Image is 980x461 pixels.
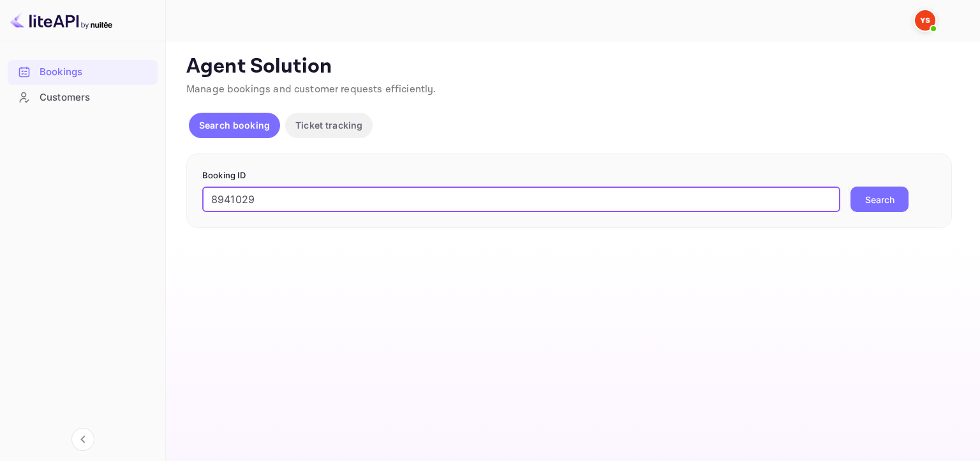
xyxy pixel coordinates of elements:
[10,10,112,31] img: LiteAPI logo
[40,90,151,105] div: Customers
[850,187,909,212] button: Search
[202,187,840,212] input: Enter Booking ID (e.g., 63782194)
[40,65,151,80] div: Bookings
[199,118,270,132] p: Search booking
[8,85,158,110] div: Customers
[186,83,436,96] span: Manage bookings and customer requests efficiently.
[8,85,158,109] a: Customers
[295,118,362,132] p: Ticket tracking
[71,428,94,451] button: Collapse navigation
[8,60,158,85] div: Bookings
[915,10,935,31] img: Yandex Support
[202,169,936,182] p: Booking ID
[8,60,158,83] a: Bookings
[186,54,957,80] p: Agent Solution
